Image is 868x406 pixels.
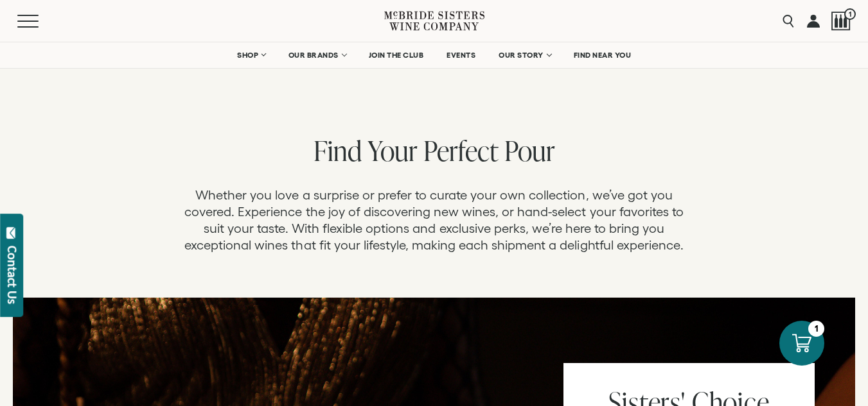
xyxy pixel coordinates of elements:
[229,42,274,68] a: SHOP
[844,8,856,20] span: 1
[360,42,432,68] a: JOIN THE CLUB
[288,51,339,60] span: OUR BRANDS
[17,15,64,28] button: Mobile Menu Trigger
[499,51,544,60] span: OUR STORY
[490,42,559,68] a: OUR STORY
[447,51,475,60] span: EVENTS
[574,51,632,60] span: FIND NEAR YOU
[504,131,555,169] span: Pour
[369,51,424,60] span: JOIN THE CLUB
[237,51,259,60] span: SHOP
[808,321,824,337] div: 1
[368,131,418,169] span: Your
[6,246,19,304] div: Contact Us
[565,42,640,68] a: FIND NEAR YOU
[438,42,484,68] a: EVENTS
[177,187,691,253] p: Whether you love a surprise or prefer to curate your own collection, we’ve got you covered. Exper...
[314,131,362,169] span: Find
[280,42,354,68] a: OUR BRANDS
[423,131,499,169] span: Perfect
